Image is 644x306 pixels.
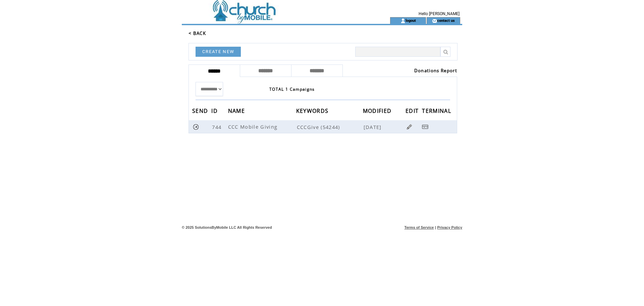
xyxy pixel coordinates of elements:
[435,225,436,229] span: |
[363,105,393,118] span: MODIFIED
[211,105,219,118] span: ID
[211,108,219,113] a: ID
[189,30,206,36] a: < BACK
[406,18,416,23] a: logout
[182,225,272,229] span: © 2025 SolutionsByMobile LLC All Rights Reserved
[196,47,241,57] a: CREATE NEW
[296,105,330,118] span: KEYWORDS
[400,18,406,24] img: account_icon.gif
[363,108,393,113] a: MODIFIED
[228,108,247,113] a: NAME
[297,124,362,130] span: CCCGive (54244)
[296,108,330,113] a: KEYWORDS
[419,11,460,16] span: Hello [PERSON_NAME]
[422,105,453,118] span: TERMINAL
[212,124,223,130] span: 744
[228,105,247,118] span: NAME
[437,225,462,229] a: Privacy Policy
[228,123,279,130] span: CCC Mobile Giving
[406,105,420,118] span: EDIT
[414,68,457,74] a: Donations Report
[192,105,210,118] span: SEND
[269,86,315,92] span: TOTAL 1 Campaigns
[405,225,434,229] a: Terms of Service
[437,18,455,23] a: contact us
[364,124,383,130] span: [DATE]
[432,18,437,24] img: contact_us_icon.gif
